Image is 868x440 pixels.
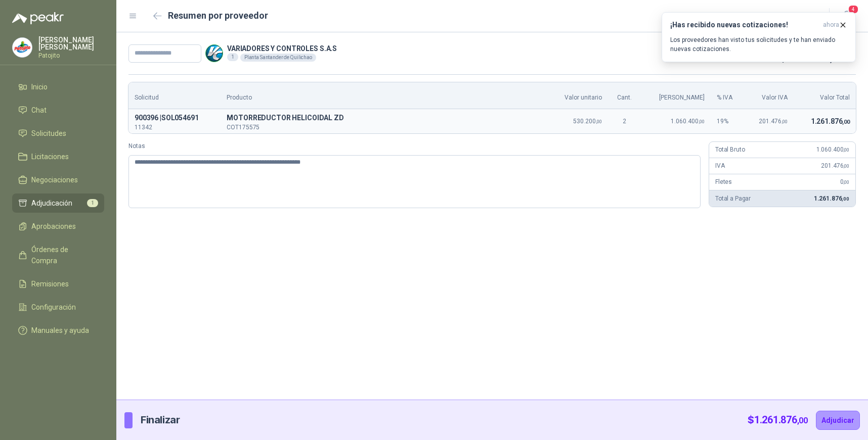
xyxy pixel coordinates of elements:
a: Manuales y ayuda [12,321,104,340]
span: 530.200 [573,118,602,125]
th: Valor IVA [744,82,794,109]
span: ,00 [596,119,602,124]
p: Los proveedores han visto tus solicitudes y te han enviado nuevas cotizaciones. [670,35,847,54]
span: Aprobaciones [31,221,76,232]
span: 1.261.876 [754,414,808,426]
a: Inicio [12,77,104,96]
a: Chat [12,101,104,120]
span: 201.476 [821,162,849,169]
label: Notas [128,141,701,151]
span: 1.261.876 [814,195,849,202]
p: Patojito [38,53,104,59]
p: VARIADORES Y CONTROLES S.A.S [227,45,337,52]
p: 11342 [135,124,214,130]
span: 1.060.400 [671,118,705,125]
span: 201.476 [759,118,788,125]
h3: ¡Has recibido nuevas cotizaciones! [670,21,819,29]
th: Valor unitario [548,82,609,109]
p: $ [748,412,808,428]
img: Company Logo [206,45,223,62]
span: 1 [87,199,98,207]
a: Configuración [12,298,104,317]
span: Solicitudes [31,128,66,139]
a: Solicitudes [12,124,104,143]
span: ,00 [782,119,788,124]
span: Órdenes de Compra [31,244,95,266]
div: Planta Santander de Quilichao [240,54,316,62]
button: 4 [838,7,856,25]
span: ,00 [797,416,808,425]
span: 1.261.876 [811,117,850,125]
a: Adjudicación1 [12,193,104,213]
span: Inicio [31,81,48,92]
button: Adjudicar [816,411,860,430]
span: ,00 [842,119,850,125]
h2: Resumen por proveedor [168,9,268,23]
span: 1.060.400 [816,146,849,153]
th: [PERSON_NAME] [640,82,710,109]
span: ahora [823,21,839,29]
a: Órdenes de Compra [12,240,104,270]
span: Manuales y ayuda [31,325,89,336]
span: Remisiones [31,278,69,289]
th: Cant. [608,82,640,109]
td: 19 % [711,109,745,133]
span: 4 [848,5,859,14]
th: Valor Total [794,82,856,109]
p: COT175575 [227,124,542,130]
button: ¡Has recibido nuevas cotizaciones!ahora Los proveedores han visto tus solicitudes y te han enviad... [662,12,856,62]
a: Remisiones [12,274,104,294]
a: Licitaciones [12,147,104,166]
span: Licitaciones [31,151,69,162]
p: Total Bruto [715,145,745,155]
p: IVA [715,161,725,171]
th: % IVA [711,82,745,109]
div: 1 [227,53,238,61]
p: Fletes [715,177,732,187]
th: Solicitud [128,82,221,109]
span: ,00 [699,119,705,124]
th: Producto [221,82,548,109]
p: M [227,112,542,124]
span: ,00 [843,179,849,185]
span: ,00 [843,147,849,153]
a: Negociaciones [12,170,104,189]
td: 2 [608,109,640,133]
span: Negociaciones [31,174,78,185]
a: Aprobaciones [12,217,104,236]
span: ,00 [843,163,849,169]
p: Finalizar [141,412,180,428]
p: 900396 | SOL054691 [135,112,214,124]
span: Adjudicación [31,198,72,209]
span: MOTORREDUCTOR HELICOIDAL ZD [227,112,542,124]
p: [PERSON_NAME] [PERSON_NAME] [38,36,104,51]
img: Company Logo [13,38,32,57]
span: ,00 [842,196,849,202]
span: Chat [31,105,47,116]
p: Total a Pagar [715,194,751,204]
img: Logo peakr [12,12,64,24]
span: 0 [840,178,849,185]
span: Configuración [31,302,76,313]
